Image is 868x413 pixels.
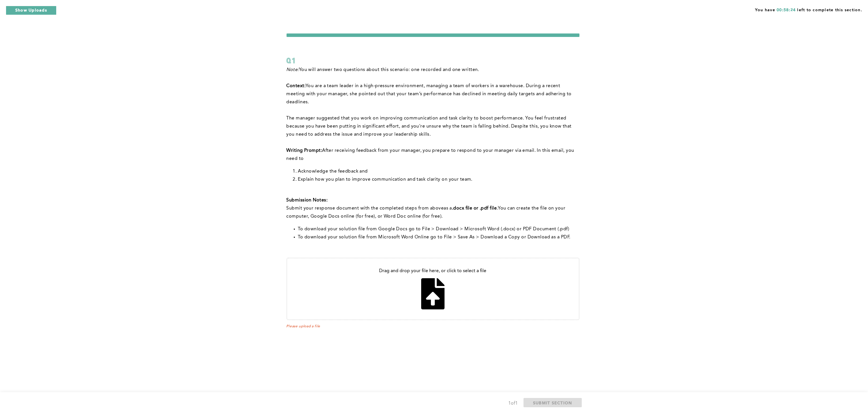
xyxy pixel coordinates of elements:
div: Q1 [287,55,579,66]
span: You are a team leader in a high-pressure environment, managing a team of workers in a warehouse. ... [287,84,573,104]
li: To download your solution file from Google Docs go to File > Download > Microsoft Word (.docx) or... [298,225,579,233]
span: Acknowledge the feedback and [298,169,368,174]
span: Submit your response document [287,206,360,211]
span: as a [444,206,452,211]
strong: .docx file or .pdf file [452,206,497,211]
span: . [497,206,498,211]
p: You will answer two questions about this scenario: one recorded and one written. [287,66,579,74]
span: SUBMIT SECTION [533,400,572,405]
span: Explain how you plan to improve communication and task clarity on your team. [298,177,472,182]
p: with the completed steps from above You can create the file on your computer, Google Docs online ... [287,204,579,220]
span: You have left to complete this section. [755,6,862,13]
span: The manager suggested that you work on improving communication and task clarity to boost performa... [287,116,573,137]
span: After receiving feedback from your manager, you prepare to respond to your manager via email. In ... [287,148,575,161]
div: 1 of 1 [508,399,518,408]
button: SUBMIT SECTION [524,398,582,407]
li: To download your solution file from Microsoft Word Online go to File > Save As > Download a Copy ... [298,233,579,241]
strong: Context: [287,84,306,88]
strong: Writing Prompt [287,148,321,153]
em: Note: [287,68,299,72]
strong: : [321,148,322,153]
button: Show Uploads [6,6,57,15]
strong: Submission Notes: [287,198,327,203]
span: 00:58:24 [777,8,796,12]
span: Please upload a file [287,324,579,328]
